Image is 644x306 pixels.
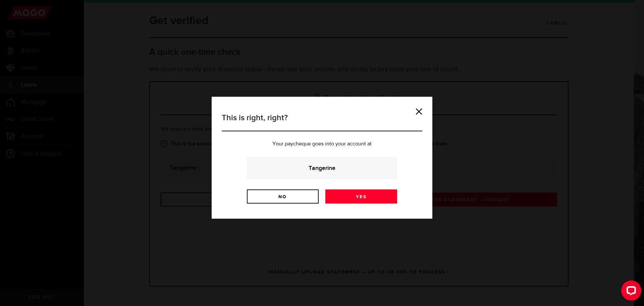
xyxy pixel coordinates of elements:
a: Yes [325,189,397,204]
strong: Tangerine [256,164,388,173]
h3: This is right, right? [222,112,422,131]
p: Your paycheque goes into your account at [222,141,422,147]
a: No [247,189,319,204]
iframe: LiveChat chat widget [616,278,644,306]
